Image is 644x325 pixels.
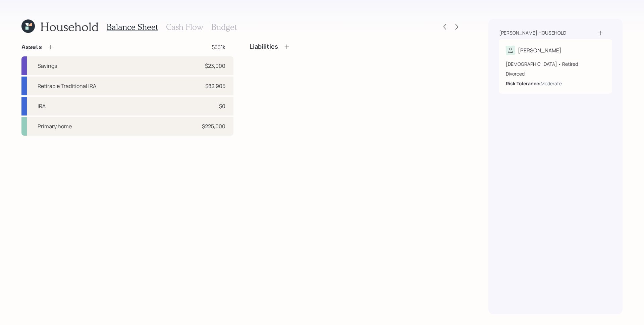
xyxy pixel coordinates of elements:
div: $331k [212,43,225,51]
div: $225,000 [202,122,225,130]
div: IRA [38,102,46,110]
h3: Cash Flow [166,22,203,32]
div: Savings [38,62,57,70]
b: Risk Tolerance: [506,80,541,87]
h1: Household [40,19,99,34]
h4: Liabilities [250,43,278,50]
div: Moderate [541,80,562,87]
div: $82,905 [205,82,225,90]
div: Retirable Traditional IRA [38,82,96,90]
div: [PERSON_NAME] [518,46,561,54]
h3: Budget [211,22,237,32]
div: Divorced [506,70,605,77]
h4: Assets [21,43,42,51]
div: [PERSON_NAME] household [499,30,566,36]
h3: Balance Sheet [107,22,158,32]
div: $0 [219,102,225,110]
div: $23,000 [205,62,225,70]
div: Primary home [38,122,72,130]
div: [DEMOGRAPHIC_DATA] • Retired [506,60,605,67]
